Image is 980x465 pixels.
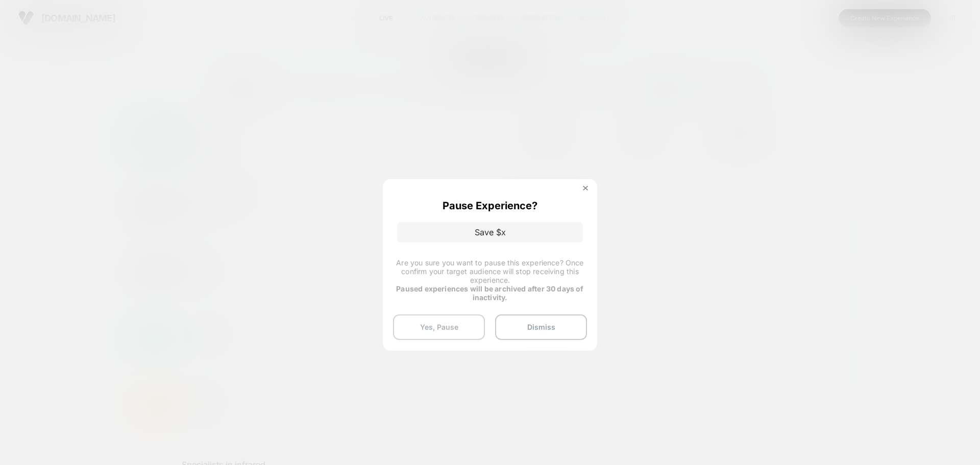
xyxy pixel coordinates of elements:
[393,314,485,340] button: Yes, Pause
[397,222,583,242] p: Save $x
[495,314,587,340] button: Dismiss
[583,186,588,191] img: close
[396,284,583,302] strong: Paused experiences will be archived after 30 days of inactivity.
[396,258,583,284] span: Are you sure you want to pause this experience? Once confirm your target audience will stop recei...
[443,200,537,212] p: Pause Experience?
